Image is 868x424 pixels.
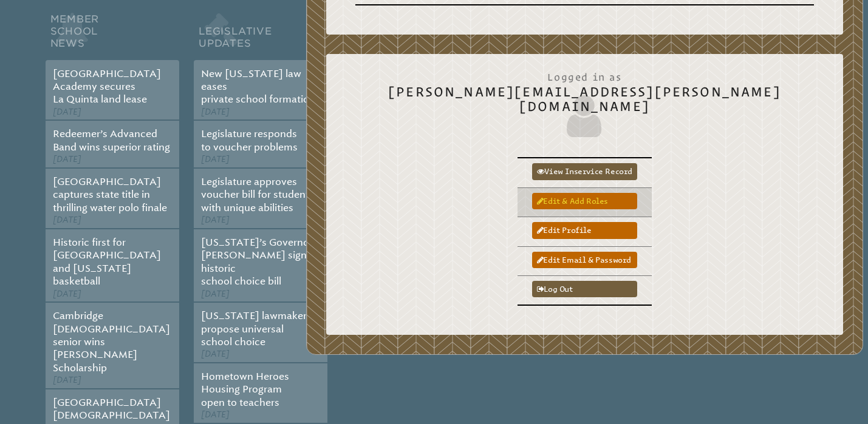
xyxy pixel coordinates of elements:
span: [DATE] [53,289,81,299]
a: Historic first for[GEOGRAPHIC_DATA]and [US_STATE] basketball [53,237,161,287]
a: Redeemer’s AdvancedBand wins superior rating [53,128,170,152]
a: Hometown HeroesHousing Programopen to teachers [201,371,289,408]
span: [DATE] [201,215,230,225]
a: Edit email & password [532,252,637,268]
a: Legislature respondsto voucher problems [201,128,298,152]
a: Log out [532,281,637,297]
span: [DATE] [201,289,230,299]
span: [DATE] [53,375,81,385]
a: Edit & add roles [532,193,637,209]
span: [DATE] [53,215,81,225]
a: View inservice record [532,163,637,180]
a: [GEOGRAPHIC_DATA]Academy securesLa Quinta land lease [53,68,161,106]
a: Edit profile [532,222,637,238]
h2: [PERSON_NAME][EMAIL_ADDRESS][PERSON_NAME][DOMAIN_NAME] [346,65,824,140]
span: [DATE] [201,154,230,164]
h2: Member School News [46,10,179,60]
span: [DATE] [53,107,81,117]
span: [DATE] [53,154,81,164]
span: [DATE] [201,107,230,117]
a: Cambridge [DEMOGRAPHIC_DATA]senior wins [PERSON_NAME]Scholarship [53,310,170,374]
a: [US_STATE] lawmakerspropose universalschool choice [201,310,312,348]
a: New [US_STATE] law easesprivate school formation [201,68,315,106]
span: [DATE] [201,409,230,420]
a: [GEOGRAPHIC_DATA]captures state title inthrilling water polo finale [53,176,167,214]
a: Legislature approvesvoucher bill for studentswith unique abilities [201,176,314,214]
a: [US_STATE]’s Governor[PERSON_NAME] signs historicschool choice bill [201,237,313,287]
span: Logged in as [346,65,824,84]
span: [DATE] [201,349,230,359]
h2: Legislative Updates [194,10,327,60]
